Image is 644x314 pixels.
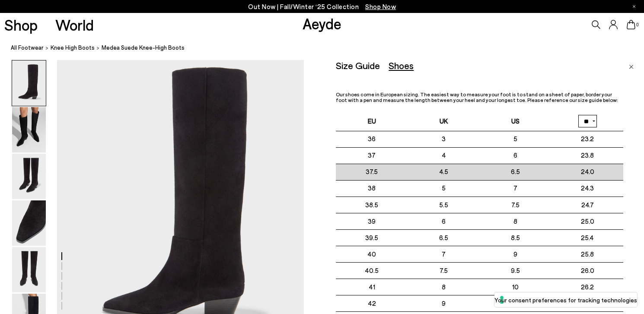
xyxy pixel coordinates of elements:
[480,229,552,246] td: 8.5
[552,279,623,295] td: 26.2
[389,60,414,71] div: Shoes
[336,92,623,103] p: Our shoes come in European sizing. The easiest way to measure your foot is to stand on a sheet of...
[102,43,185,52] span: Medea Suede Knee-High Boots
[365,3,396,10] span: Navigate to /collections/new-in
[480,295,552,311] td: 11
[552,164,623,180] td: 24.0
[552,262,623,279] td: 26.0
[336,246,408,262] td: 40
[408,213,480,229] td: 6
[336,262,408,279] td: 40.5
[336,180,408,197] td: 38
[635,22,640,27] span: 0
[480,164,552,180] td: 6.5
[12,247,46,292] img: Medea Suede Knee-High Boots - Image 5
[408,279,480,295] td: 8
[12,200,46,246] img: Medea Suede Knee-High Boots - Image 4
[408,229,480,246] td: 6.5
[494,292,637,307] button: Your consent preferences for tracking technologies
[552,229,623,246] td: 25.4
[408,180,480,197] td: 5
[480,246,552,262] td: 9
[480,111,552,131] th: US
[12,154,46,199] img: Medea Suede Knee-High Boots - Image 3
[552,213,623,229] td: 25.0
[408,131,480,147] td: 3
[480,147,552,164] td: 6
[248,1,396,12] p: Out Now | Fall/Winter ‘25 Collection
[408,246,480,262] td: 7
[480,213,552,229] td: 8
[11,36,644,60] nav: breadcrumb
[336,213,408,229] td: 39
[336,111,408,131] th: EU
[480,279,552,295] td: 10
[51,44,95,51] span: knee high boots
[629,60,634,70] a: Close
[336,279,408,295] td: 41
[408,111,480,131] th: UK
[480,262,552,279] td: 9.5
[552,197,623,213] td: 24.7
[336,164,408,180] td: 37.5
[408,295,480,311] td: 9
[51,43,95,52] a: knee high boots
[552,147,623,164] td: 23.8
[480,197,552,213] td: 7.5
[480,180,552,197] td: 7
[12,107,46,152] img: Medea Suede Knee-High Boots - Image 2
[408,147,480,164] td: 4
[552,180,623,197] td: 24.3
[12,60,46,106] img: Medea Suede Knee-High Boots - Image 1
[336,131,408,147] td: 36
[480,131,552,147] td: 5
[336,147,408,164] td: 37
[336,60,380,71] div: Size Guide
[408,197,480,213] td: 5.5
[336,229,408,246] td: 39.5
[4,17,38,32] a: Shop
[55,17,94,32] a: World
[336,295,408,311] td: 42
[494,295,637,304] label: Your consent preferences for tracking technologies
[408,164,480,180] td: 4.5
[552,131,623,147] td: 23.2
[408,262,480,279] td: 7.5
[11,43,44,52] a: All Footwear
[627,20,635,29] a: 0
[303,14,341,32] a: Aeyde
[336,197,408,213] td: 38.5
[552,246,623,262] td: 25.8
